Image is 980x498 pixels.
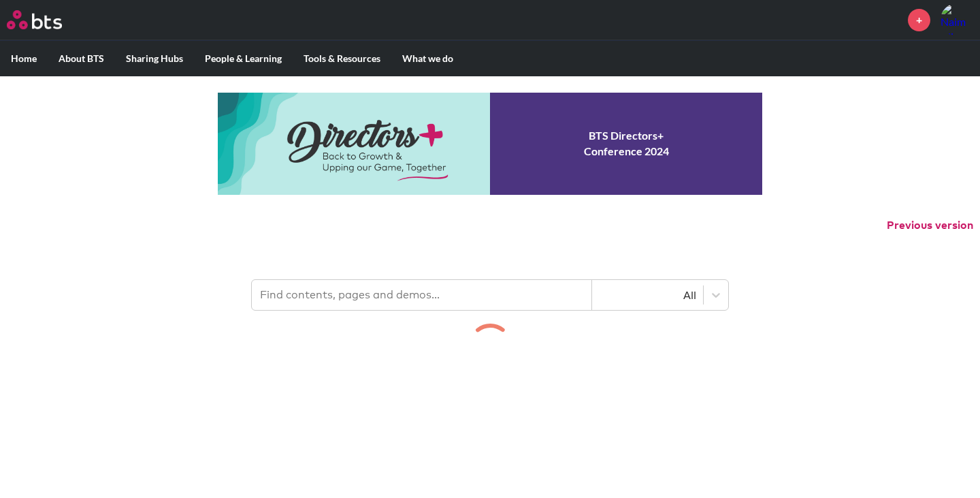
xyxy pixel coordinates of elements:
a: Profile [941,3,973,36]
label: People & Learning [194,41,293,76]
label: What we do [391,41,464,76]
img: BTS Logo [7,10,62,29]
input: Find contents, pages and demos... [252,280,592,310]
label: Tools & Resources [293,41,391,76]
a: Conference 2024 [218,93,762,195]
label: About BTS [48,41,115,76]
div: All [599,287,696,302]
img: Naim Ali [941,3,973,36]
button: Previous version [887,218,973,233]
a: Go home [7,10,87,29]
label: Sharing Hubs [115,41,194,76]
a: + [908,9,930,31]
